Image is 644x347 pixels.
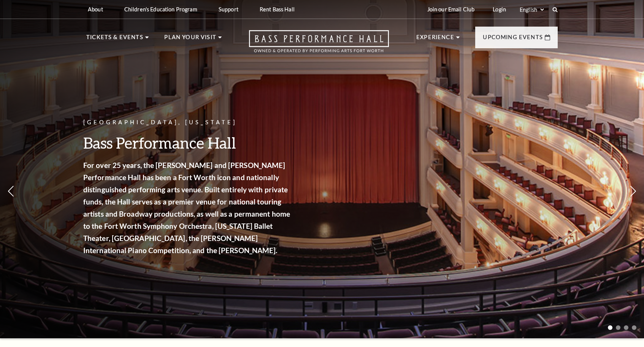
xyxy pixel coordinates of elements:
p: Upcoming Events [483,33,543,46]
select: Select: [518,6,545,13]
p: Support [219,6,238,13]
p: Tickets & Events [86,33,143,46]
h3: Bass Performance Hall [83,133,292,152]
p: Experience [416,33,454,46]
strong: For over 25 years, the [PERSON_NAME] and [PERSON_NAME] Performance Hall has been a Fort Worth ico... [83,161,290,255]
p: Plan Your Visit [164,33,216,46]
p: About [88,6,103,13]
p: [GEOGRAPHIC_DATA], [US_STATE] [83,118,292,127]
p: Children's Education Program [124,6,197,13]
p: Rent Bass Hall [260,6,295,13]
